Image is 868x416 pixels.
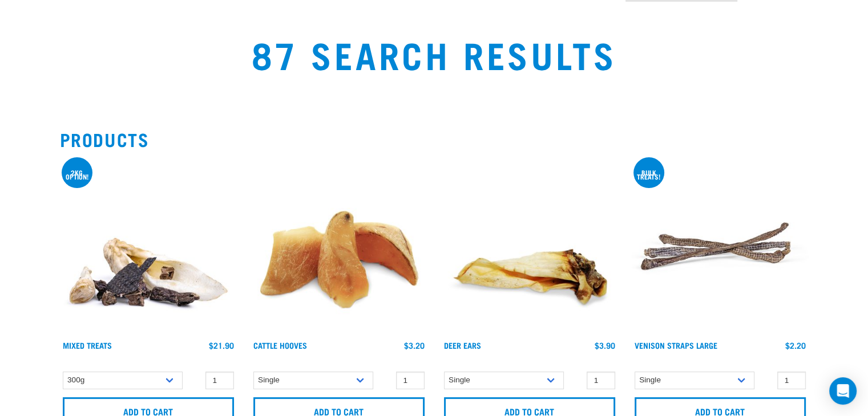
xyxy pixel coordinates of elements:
[632,158,809,335] img: Stack of 3 Venison Straps Treats for Pets
[633,170,664,178] div: BULK TREATS!
[205,372,234,389] input: 1
[587,372,615,389] input: 1
[404,341,425,350] div: $3.20
[777,372,806,389] input: 1
[60,129,809,149] h2: Products
[396,372,425,389] input: 1
[62,170,92,178] div: 2kg option!
[60,158,237,335] img: Pile Of Mixed Pet Treats
[253,343,307,347] a: Cattle Hooves
[209,341,234,350] div: $21.90
[829,377,857,405] div: Open Intercom Messenger
[444,343,481,347] a: Deer Ears
[165,33,703,74] h1: 87 Search Results
[251,158,427,335] img: Pile Of Cattle Hooves Treats For Dogs
[63,343,112,347] a: Mixed Treats
[785,341,806,350] div: $2.20
[635,343,717,347] a: Venison Straps Large
[595,341,615,350] div: $3.90
[441,158,618,335] img: A Deer Ear Treat For Pets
